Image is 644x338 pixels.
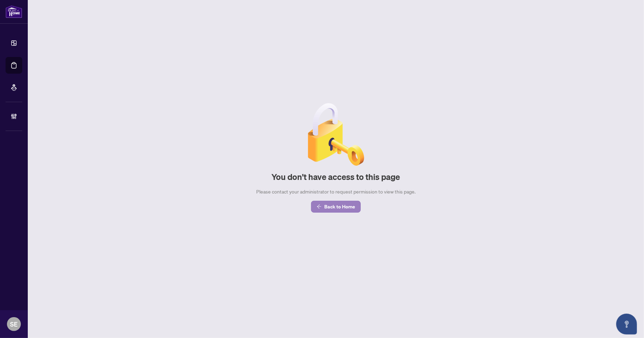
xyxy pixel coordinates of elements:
[6,5,22,18] img: logo
[256,188,416,196] div: Please contact your administrator to request permission to view this page.
[305,103,367,166] img: Null State Icon
[10,319,18,329] span: SE
[616,314,637,335] button: Open asap
[272,171,400,182] h2: You don't have access to this page
[324,201,355,212] span: Back to Home
[317,204,321,209] span: arrow-left
[311,201,361,213] button: Back to Home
